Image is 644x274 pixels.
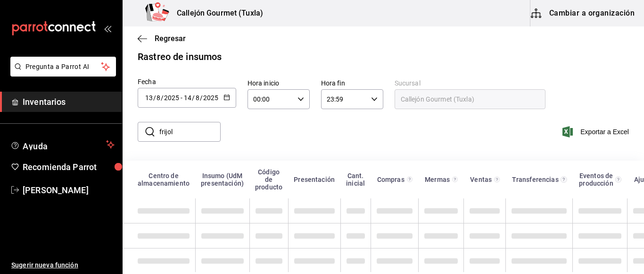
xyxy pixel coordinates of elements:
span: Recomienda Parrot [23,161,115,173]
button: Pregunta a Parrot AI [10,57,116,77]
span: / [161,94,164,102]
div: Eventos de producción [578,172,614,187]
svg: Total de presentación del insumo mermado en el rango de fechas seleccionado. [452,176,458,183]
div: Código de producto [255,168,282,191]
div: Ventas [469,176,493,183]
div: Insumo (UdM presentación) [201,172,244,187]
svg: Total de presentación del insumo transferido ya sea fuera o dentro de la sucursal en el rango de ... [561,176,567,183]
span: Sugerir nueva función [11,260,115,270]
a: Pregunta a Parrot AI [7,68,116,78]
label: Hora inicio [248,80,310,86]
span: Regresar [155,34,186,43]
span: / [153,94,156,102]
div: Compras [376,176,405,183]
div: Rastreo de insumos [138,50,222,64]
svg: Total de presentación del insumo vendido en el rango de fechas seleccionado. [494,176,500,183]
span: Fecha [138,78,156,86]
svg: Total de presentación del insumo utilizado en eventos de producción en el rango de fechas selecci... [615,176,621,183]
div: Mermas [424,176,450,183]
input: Year [203,94,219,102]
input: Year [164,94,180,102]
div: Centro de almacenamiento [138,172,190,187]
svg: Total de presentación del insumo comprado en el rango de fechas seleccionado. [407,176,413,183]
span: - [181,94,182,102]
span: Pregunta a Parrot AI [25,62,101,72]
input: Buscar insumo [159,122,221,141]
label: Sucursal [395,80,545,86]
h3: Callejón Gourmet (Tuxla) [169,8,263,19]
input: Day [183,94,192,102]
input: Month [195,94,200,102]
span: Inventarios [23,95,115,108]
div: Transferencias [512,176,559,183]
label: Hora fin [321,80,383,86]
button: Exportar a Excel [564,126,629,137]
button: open_drawer_menu [104,25,111,32]
span: Ayuda [23,139,102,150]
div: Presentación [294,176,335,183]
input: Day [145,94,153,102]
input: Month [156,94,161,102]
span: / [192,94,195,102]
span: [PERSON_NAME] [23,184,115,197]
button: Regresar [138,34,186,43]
span: / [200,94,203,102]
div: Cant. inicial [346,172,365,187]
